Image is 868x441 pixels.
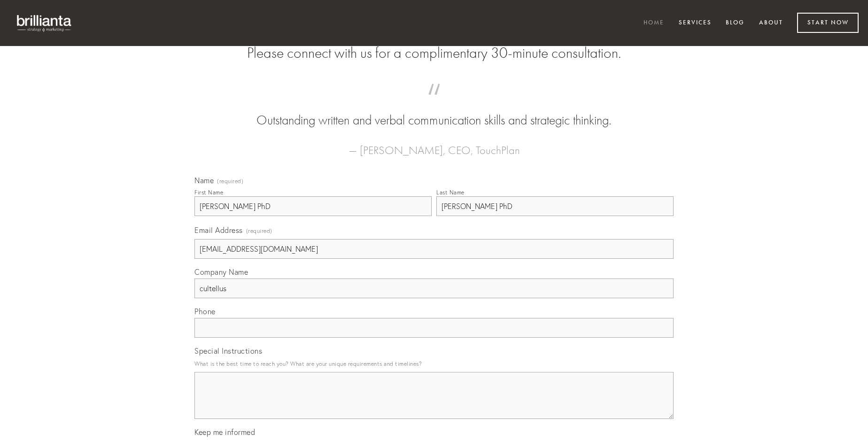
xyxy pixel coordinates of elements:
[194,427,255,437] span: Keep me informed
[194,357,674,370] p: What is the best time to reach you? What are your unique requirements and timelines?
[194,225,243,235] span: Email Address
[194,176,214,185] span: Name
[194,307,216,316] span: Phone
[194,346,262,356] span: Special Instructions
[194,44,674,62] h2: Please connect with us for a complimentary 30-minute consultation.
[673,15,718,31] a: Services
[246,224,272,237] span: (required)
[194,189,223,196] div: First Name
[753,15,789,31] a: About
[209,93,659,111] span: “
[797,13,859,33] a: Start Now
[209,130,659,160] figcaption: — [PERSON_NAME], CEO, TouchPlan
[436,189,465,196] div: Last Name
[194,267,248,277] span: Company Name
[209,93,659,130] blockquote: Outstanding written and verbal communication skills and strategic thinking.
[637,15,670,31] a: Home
[9,9,80,37] img: brillianta - research, strategy, marketing
[720,15,751,31] a: Blog
[217,178,243,184] span: (required)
